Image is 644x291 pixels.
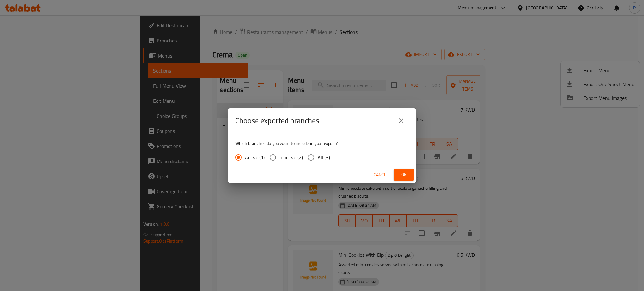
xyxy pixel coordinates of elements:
h2: Choose exported branches [235,116,319,126]
span: All (3) [318,154,330,161]
span: Ok [399,171,409,179]
p: Which branches do you want to include in your export? [235,140,409,146]
button: Cancel [371,169,391,181]
button: close [394,113,409,128]
span: Inactive (2) [280,154,303,161]
button: Ok [394,169,414,181]
span: Active (1) [245,154,265,161]
span: Cancel [374,171,389,179]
